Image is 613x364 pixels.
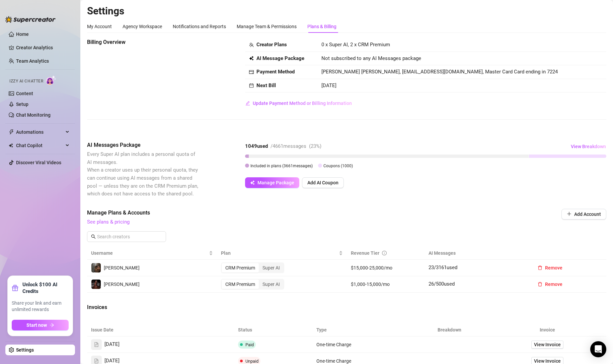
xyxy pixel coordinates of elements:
[173,23,226,30] div: Notifications and Reports
[9,129,14,135] span: thunderbolt
[16,91,33,96] a: Content
[87,303,200,311] span: Invoices
[351,250,379,256] span: Revenue Tier
[561,209,606,220] button: Add Account
[50,323,54,327] span: arrow-right
[532,279,568,290] button: Remove
[97,233,157,240] input: Search creators
[429,264,457,270] span: 23 / 3161 used
[217,247,347,260] th: Plan
[532,262,568,273] button: Remove
[91,234,96,239] span: search
[91,263,101,272] img: Edgar
[91,249,208,257] span: Username
[347,276,425,293] td: $1,000-15,000/mo
[9,78,43,84] span: Izzy AI Chatter
[249,83,254,88] span: calendar
[91,280,101,289] img: Maria
[16,347,34,353] a: Settings
[259,263,284,272] div: Super AI
[16,112,51,118] a: Chat Monitoring
[16,42,70,53] a: Creator Analytics
[307,23,336,30] div: Plans & Billing
[87,323,234,337] th: Issue Date
[87,151,198,197] span: Every Super AI plan includes a personal quota of AI messages. When a creator uses up their person...
[316,342,351,347] span: One-time Charge
[302,177,344,188] button: Add AI Coupon
[245,101,250,106] span: edit
[12,285,18,291] span: gift
[321,55,421,63] span: Not subscribed to any AI Messages package
[16,160,61,165] a: Discover Viral Videos
[104,265,140,270] span: [PERSON_NAME]
[531,341,563,349] a: View Invoice
[46,75,56,85] img: AI Chatter
[16,140,64,151] span: Chat Copilot
[489,323,606,337] th: Invoice
[222,263,259,272] div: CRM Premium
[16,127,64,137] span: Automations
[259,280,284,289] div: Super AI
[257,180,294,185] span: Manage Package
[574,211,601,217] span: Add Account
[590,341,606,357] div: Open Intercom Messenger
[87,219,130,225] a: See plans & pricing
[87,38,200,46] span: Billing Overview
[87,247,217,260] th: Username
[570,141,606,152] button: View Breakdown
[567,211,571,216] span: plus
[94,342,99,347] span: file-text
[429,281,455,287] span: 26 / 500 used
[256,82,276,88] strong: Next Bill
[321,82,336,88] span: [DATE]
[245,98,352,109] button: Update Payment Method or Billing Information
[12,320,69,330] button: Start nowarrow-right
[256,55,304,61] strong: AI Message Package
[221,249,337,257] span: Plan
[221,262,284,273] div: segmented control
[87,141,200,149] span: AI Messages Package
[545,282,562,287] span: Remove
[9,143,13,148] img: Chat Copilot
[245,143,268,149] strong: 1049 used
[382,251,387,255] span: info-circle
[545,265,562,270] span: Remove
[234,323,312,337] th: Status
[316,358,351,364] span: One-time Charge
[16,32,29,37] a: Home
[245,359,258,364] span: Unpaid
[249,43,254,47] span: team
[309,143,321,149] span: ( 23 %)
[5,16,56,23] img: logo-BBDzfeDw.svg
[312,323,410,337] th: Type
[256,69,295,75] strong: Payment Method
[94,359,99,363] span: file-text
[87,23,112,30] div: My Account
[538,265,542,270] span: delete
[87,209,516,217] span: Manage Plans & Accounts
[425,247,528,260] th: AI Messages
[245,177,299,188] button: Manage Package
[253,101,352,106] span: Update Payment Method or Billing Information
[323,164,353,168] span: Coupons ( 1000 )
[221,279,284,290] div: segmented control
[26,322,47,328] span: Start now
[249,70,254,74] span: credit-card
[22,281,69,295] strong: Unlock $100 AI Credits
[104,282,140,287] span: [PERSON_NAME]
[321,42,390,48] span: 0 x Super AI, 2 x CRM Premium
[534,341,561,348] span: View Invoice
[16,58,49,64] a: Team Analytics
[245,342,254,347] span: Paid
[347,260,425,276] td: $15,000-25,000/mo
[16,102,28,107] a: Setup
[271,143,306,149] span: / 4661 messages
[12,300,69,313] span: Share your link and earn unlimited rewards
[250,164,313,168] span: Included in plans ( 3661 messages)
[307,180,338,185] span: Add AI Coupon
[104,341,120,349] span: [DATE]
[410,323,489,337] th: Breakdown
[222,280,259,289] div: CRM Premium
[123,23,162,30] div: Agency Workspace
[571,144,606,149] span: View Breakdown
